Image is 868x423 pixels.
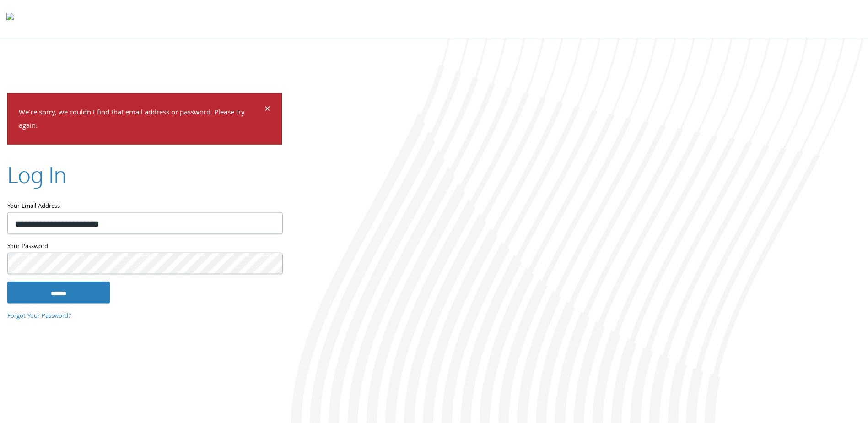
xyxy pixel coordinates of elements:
[264,105,270,116] button: Dismiss alert
[7,311,71,321] a: Forgot Your Password?
[6,10,14,28] img: todyl-logo-dark.svg
[264,101,270,119] span: ×
[7,159,66,190] h2: Log In
[19,107,263,133] p: We're sorry, we couldn't find that email address or password. Please try again.
[7,241,282,252] label: Your Password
